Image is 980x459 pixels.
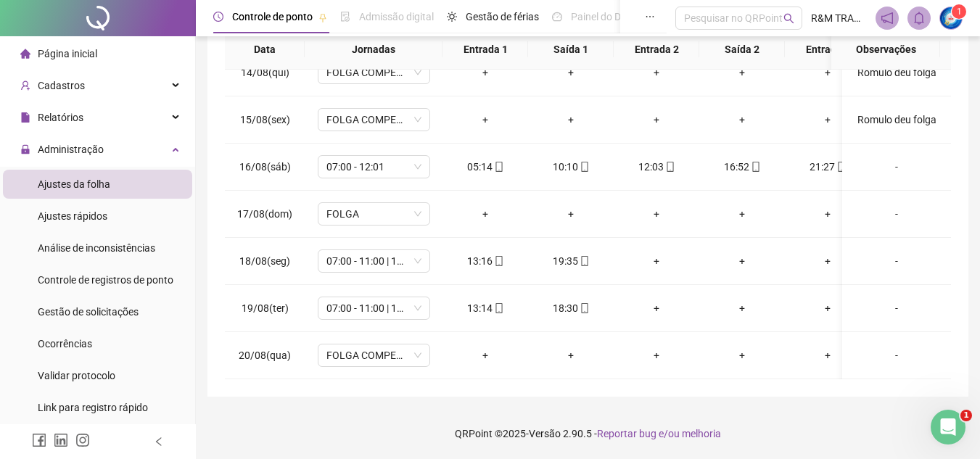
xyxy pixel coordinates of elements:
[225,30,305,70] th: Data
[305,30,442,70] th: Jornadas
[749,162,761,172] span: mobile
[796,112,859,128] div: +
[454,300,516,316] div: 13:14
[711,159,773,175] div: 16:52
[796,159,859,175] div: 21:27
[326,250,421,272] span: 07:00 - 11:00 | 12:30 - 16:20
[854,347,939,363] div: -
[960,410,972,421] span: 1
[785,30,870,70] th: Entrada 3
[835,162,847,172] span: mobile
[796,300,859,316] div: +
[38,144,104,155] span: Administração
[783,13,794,24] span: search
[625,300,688,316] div: +
[540,347,602,363] div: +
[796,206,859,222] div: +
[711,112,773,128] div: +
[796,253,859,269] div: +
[232,11,313,22] span: Controle de ponto
[32,433,46,447] span: facebook
[54,433,68,447] span: linkedin
[625,65,688,80] div: +
[454,206,516,222] div: +
[75,433,90,447] span: instagram
[854,300,939,316] div: -
[326,203,421,225] span: FOLGA
[454,347,516,363] div: +
[326,156,421,178] span: 07:00 - 12:01
[540,253,602,269] div: 19:35
[38,274,173,286] span: Controle de registros de ponto
[645,12,655,22] span: ellipsis
[540,65,602,80] div: +
[931,410,965,444] iframe: Intercom live chat
[466,11,539,22] span: Gestão de férias
[340,12,350,22] span: file-done
[239,350,291,361] span: 20/08(qua)
[571,11,627,22] span: Painel do DP
[578,303,590,313] span: mobile
[454,159,516,175] div: 05:14
[213,12,223,22] span: clock-circle
[625,159,688,175] div: 12:03
[854,112,939,128] div: Romulo deu folga
[493,303,504,313] span: mobile
[597,428,721,439] span: Reportar bug e/ou melhoria
[578,162,590,172] span: mobile
[318,13,327,22] span: pushpin
[154,437,164,447] span: left
[711,206,773,222] div: +
[493,162,504,172] span: mobile
[843,41,928,57] span: Observações
[38,178,110,190] span: Ajustes da folha
[38,112,83,123] span: Relatórios
[38,210,107,222] span: Ajustes rápidos
[454,112,516,128] div: +
[447,12,457,22] span: sun
[326,109,421,131] span: FOLGA COMPENSATÓRIA
[529,428,561,439] span: Versão
[239,255,290,267] span: 18/08(seg)
[625,347,688,363] div: +
[454,65,516,80] div: +
[242,302,289,314] span: 19/08(ter)
[614,30,699,70] th: Entrada 2
[854,65,939,80] div: Romulo deu folga
[326,62,421,83] span: FOLGA COMPENSATÓRIA
[625,253,688,269] div: +
[454,253,516,269] div: 13:16
[940,7,962,29] img: 78812
[957,7,962,17] span: 1
[240,114,290,125] span: 15/08(sex)
[831,30,940,70] th: Observações
[38,306,139,318] span: Gestão de solicitações
[528,30,614,70] th: Saída 1
[540,159,602,175] div: 10:10
[493,256,504,266] span: mobile
[359,11,434,22] span: Admissão digital
[38,402,148,413] span: Link para registro rápido
[625,112,688,128] div: +
[38,242,155,254] span: Análise de inconsistências
[664,162,675,172] span: mobile
[20,144,30,154] span: lock
[881,12,894,25] span: notification
[711,65,773,80] div: +
[699,30,785,70] th: Saída 2
[540,112,602,128] div: +
[239,161,291,173] span: 16/08(sáb)
[38,338,92,350] span: Ocorrências
[38,80,85,91] span: Cadastros
[442,30,528,70] th: Entrada 1
[796,65,859,80] div: +
[952,4,966,19] sup: Atualize o seu contato no menu Meus Dados
[796,347,859,363] div: +
[711,253,773,269] div: +
[854,206,939,222] div: -
[237,208,292,220] span: 17/08(dom)
[20,49,30,59] span: home
[326,344,421,366] span: FOLGA COMPENSATÓRIA
[540,206,602,222] div: +
[241,67,289,78] span: 14/08(qui)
